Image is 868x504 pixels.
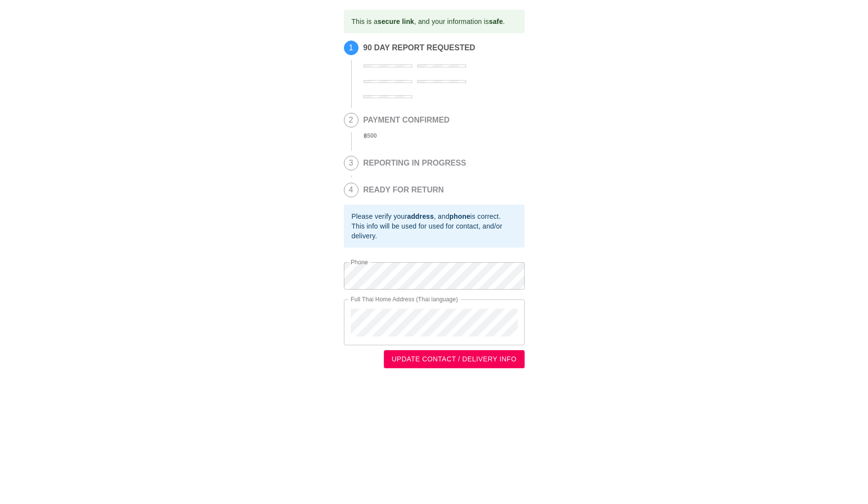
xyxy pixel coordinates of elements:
b: phone [449,212,470,220]
h2: REPORTING IN PROGRESS [363,159,466,168]
div: Please verify your , and is correct. [352,211,517,221]
b: secure link [378,18,414,25]
span: 4 [344,183,358,197]
span: UPDATE CONTACT / DELIVERY INFO [392,353,517,365]
span: 2 [344,113,358,127]
div: This info will be used for used for contact, and/or delivery. [352,221,517,241]
b: ฿ 500 [363,132,377,139]
b: safe [489,18,503,25]
h2: 90 DAY REPORT REQUESTED [363,43,520,52]
button: UPDATE CONTACT / DELIVERY INFO [384,350,525,368]
b: address [407,212,434,220]
h2: READY FOR RETURN [363,186,444,194]
div: This is a , and your information is . [352,13,505,30]
h2: PAYMENT CONFIRMED [363,116,450,125]
span: 3 [344,156,358,170]
span: 1 [344,41,358,55]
